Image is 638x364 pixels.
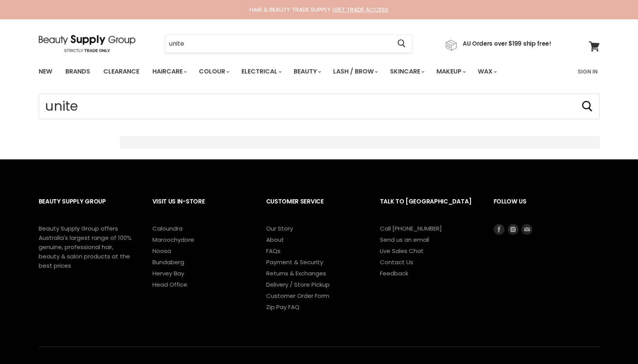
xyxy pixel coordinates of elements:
[266,224,293,232] a: Our Story
[29,6,609,14] div: HAIR & BEAUTY TRADE SUPPLY |
[431,63,470,80] a: Makeup
[152,280,187,289] a: Head Office
[380,236,429,244] a: Send us an email
[147,63,192,80] a: Haircare
[33,63,58,80] a: New
[380,247,424,255] a: Live Sales Chat
[266,236,284,244] a: About
[39,94,600,119] form: Product
[39,224,132,270] p: Beauty Supply Group offers Australia's largest range of 100% genuine, professional hair, beauty &...
[236,63,286,80] a: Electrical
[39,192,137,224] h2: Beauty Supply Group
[380,224,442,232] a: Call [PHONE_NUMBER]
[581,100,594,113] button: Search
[380,258,413,266] a: Contact Us
[266,292,329,300] a: Customer Order Form
[33,60,538,83] ul: Main menu
[266,280,330,289] a: Delivery / Store Pickup
[392,35,412,53] button: Search
[60,63,96,80] a: Brands
[266,303,299,311] a: Zip Pay FAQ
[573,63,602,80] a: Sign In
[288,63,326,80] a: Beauty
[165,35,392,53] input: Search
[599,328,630,356] iframe: Gorgias live chat messenger
[39,94,600,119] input: Search
[152,258,184,266] a: Bundaberg
[152,192,251,224] h2: Visit Us In-Store
[494,192,600,224] h2: Follow us
[97,63,145,80] a: Clearance
[472,63,501,80] a: Wax
[266,258,323,266] a: Payment & Security
[266,192,364,224] h2: Customer Service
[165,34,412,53] form: Product
[193,63,234,80] a: Colour
[152,236,194,244] a: Maroochydore
[152,224,183,232] a: Caloundra
[152,247,171,255] a: Noosa
[380,269,408,277] a: Feedback
[327,63,383,80] a: Lash / Brow
[380,192,478,224] h2: Talk to [GEOGRAPHIC_DATA]
[152,269,184,277] a: Hervey Bay
[334,5,388,14] a: GET TRADE ACCESS
[266,247,281,255] a: FAQs
[29,60,609,83] nav: Main
[266,269,326,277] a: Returns & Exchanges
[384,63,429,80] a: Skincare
